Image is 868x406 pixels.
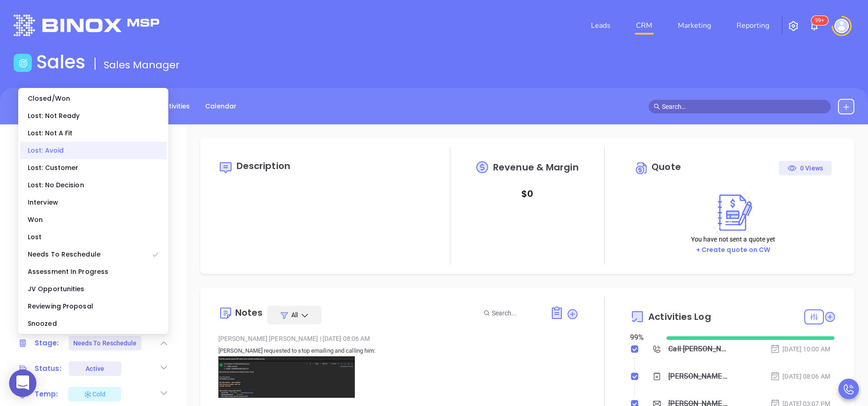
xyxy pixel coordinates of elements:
[20,246,167,263] div: Needs To Reschedule
[20,90,167,107] div: Closed/Won
[20,107,167,124] div: Lost: Not Ready
[237,159,290,172] span: Description
[693,245,773,255] button: + Create quote on CW
[20,280,167,298] div: JV Opportunities
[14,15,159,36] img: logo
[200,99,242,114] a: Calendar
[20,298,167,315] div: Reviewing Proposal
[668,342,728,356] div: Call [PERSON_NAME] to follow up
[654,103,660,110] span: search
[20,124,167,142] div: Lost: Not A Fit
[35,362,61,375] div: Status:
[630,332,655,343] div: 99 %
[493,163,579,172] span: Revenue & Margin
[20,315,167,332] div: Snoozed
[632,16,656,35] a: CRM
[696,245,771,254] a: + Create quote on CW
[635,161,649,175] img: Circle dollar
[20,176,167,194] div: Lost: No Decision
[521,185,533,202] p: $ 0
[492,308,540,318] input: Search...
[709,191,758,234] img: Create on CWSell
[104,58,180,72] span: Sales Manager
[35,387,58,401] div: Temp:
[73,336,137,350] div: Needs To Reschedule
[20,159,167,176] div: Lost: Customer
[218,356,355,397] img: FyaaJDIMAAAAABJRU5ErkJggg==
[20,263,167,280] div: Assessment In Progress
[834,19,849,33] img: user
[662,102,826,112] input: Search…
[20,211,167,228] div: Won
[20,142,167,159] div: Lost: Avoid
[320,335,321,342] span: |
[648,312,711,321] span: Activities Log
[36,51,86,73] h1: Sales
[155,99,195,114] a: Activities
[20,228,167,246] div: Lost
[86,361,104,376] div: Active
[235,308,263,317] div: Notes
[20,194,167,211] div: Interview
[770,371,830,381] div: [DATE] 08:06 AM
[787,161,823,175] div: 0 Views
[733,16,773,35] a: Reporting
[674,16,715,35] a: Marketing
[770,344,830,354] div: [DATE] 10:00 AM
[651,160,681,173] span: Quote
[788,21,799,31] img: iconSetting
[668,370,728,383] div: [PERSON_NAME] requested to stop emailing and calling him:
[35,336,59,350] div: Stage:
[291,310,298,319] span: All
[218,332,579,345] div: [PERSON_NAME] [PERSON_NAME] [DATE] 08:06 AM
[83,389,106,400] div: Cold
[811,16,828,25] sup: 100
[218,345,579,397] p: [PERSON_NAME] requested to stop emailing and calling him:
[691,234,776,244] p: You have not sent a quote yet
[809,21,820,31] img: iconNotification
[587,16,614,35] a: Leads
